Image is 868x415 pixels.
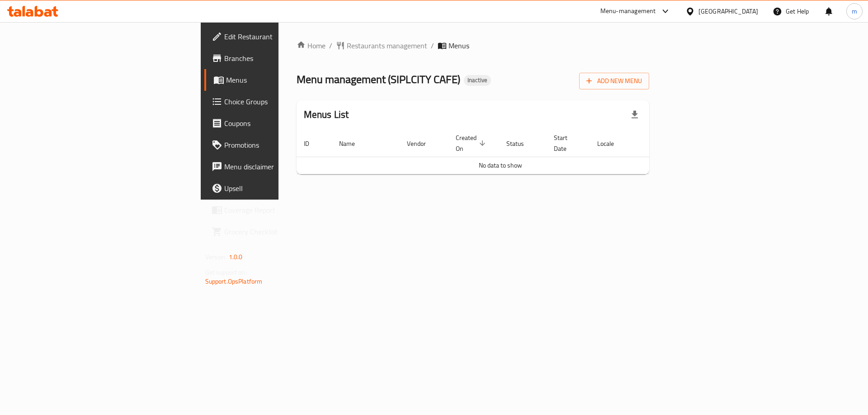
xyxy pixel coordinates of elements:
[224,226,339,237] span: Grocery Checklist
[205,251,227,263] span: Version:
[600,6,656,17] div: Menu-management
[204,112,346,134] a: Coupons
[464,75,491,86] div: Inactive
[597,138,626,149] span: Locale
[204,177,346,199] a: Upsell
[224,96,339,107] span: Choice Groups
[336,40,427,51] a: Restaurants management
[204,199,346,221] a: Coverage Report
[479,159,522,171] span: No data to show
[224,161,339,172] span: Menu disclaimer
[586,75,642,87] span: Add New Menu
[226,75,339,85] span: Menus
[297,69,460,89] span: Menu management ( SIPLCITY CAFE )
[297,40,650,51] nav: breadcrumb
[224,183,339,194] span: Upsell
[229,251,243,263] span: 1.0.0
[205,275,263,287] a: Support.OpsPlatform
[297,130,704,174] table: enhanced table
[205,266,247,278] span: Get support on:
[579,73,649,89] button: Add New Menu
[224,53,339,64] span: Branches
[204,69,346,91] a: Menus
[204,47,346,69] a: Branches
[624,104,646,126] div: Export file
[339,138,367,149] span: Name
[852,6,857,16] span: m
[204,91,346,112] a: Choice Groups
[407,138,438,149] span: Vendor
[304,108,349,121] h2: Menus List
[456,132,488,154] span: Created On
[464,76,491,84] span: Inactive
[448,40,469,51] span: Menus
[224,140,339,150] span: Promotions
[698,6,758,16] div: [GEOGRAPHIC_DATA]
[204,221,346,242] a: Grocery Checklist
[224,205,339,215] span: Coverage Report
[506,138,536,149] span: Status
[224,118,339,129] span: Coupons
[224,31,339,42] span: Edit Restaurant
[347,40,427,51] span: Restaurants management
[204,134,346,156] a: Promotions
[431,40,434,51] li: /
[637,130,704,157] th: Actions
[204,156,346,177] a: Menu disclaimer
[204,26,346,47] a: Edit Restaurant
[554,132,579,154] span: Start Date
[304,138,321,149] span: ID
